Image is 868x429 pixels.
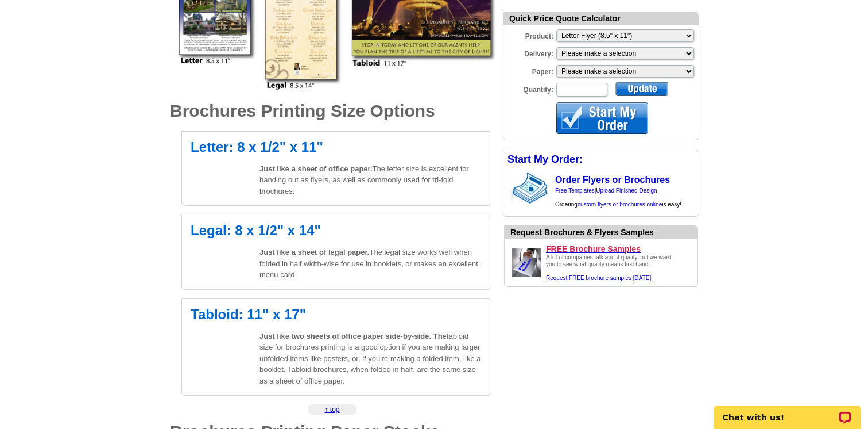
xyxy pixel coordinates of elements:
[555,175,670,185] a: Order Flyers or Brochures
[191,140,482,154] h2: Letter: 8 x 1/2" x 11"
[578,201,662,208] a: custom flyers or brochures online
[259,248,369,256] span: Just like a sheet of legal paper.
[509,246,544,280] img: Request FREE samples of our brochures printing
[259,331,482,387] p: tabloid size for brochures printing is a good option if you are making larger unfolded items like...
[503,150,699,169] div: Start My Order:
[546,254,678,282] div: A lot of companies talk about quality, but we want you to see what quality means first hand.
[510,227,697,239] div: Want to know how your brochure printing will look before you order it? Check our work.
[259,247,482,281] p: The legal size works well when folded in half width-wise for use in booklets, or makes an excelle...
[596,187,657,194] a: Upload Finished Design
[191,224,482,238] h2: Legal: 8 x 1/2" x 14"
[503,169,513,207] img: background image for brochures and flyers arrow
[503,82,555,95] label: Quantity:
[546,244,693,254] a: FREE Brochure Samples
[503,13,699,25] div: Quick Price Quote Calculator
[503,28,555,41] label: Product:
[555,187,595,194] a: Free Templates
[503,64,555,77] label: Paper:
[324,405,339,413] a: ↑ top
[259,163,482,197] p: The letter size is excellent for handing out as flyers, as well as commonly used for tri-fold bro...
[546,275,653,281] a: Request FREE samples of our flyer & brochure printing.
[513,169,553,207] img: stack of brochures with custom content
[555,187,681,208] span: | Ordering is easy!
[259,164,373,173] span: Just like a sheet of office paper.
[707,393,868,429] iframe: LiveChat chat widget
[170,102,491,120] h1: Brochures Printing Size Options
[509,274,544,282] a: Request FREE samples of our brochures printing
[259,332,447,340] span: Just like two sheets of office paper side-by-side. The
[191,308,482,321] h2: Tabloid: 11" x 17"
[503,46,555,59] label: Delivery:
